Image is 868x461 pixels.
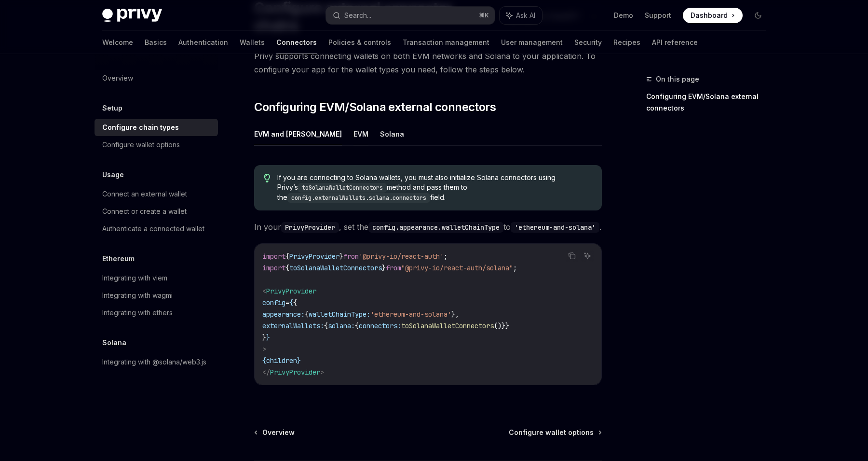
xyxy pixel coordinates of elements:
code: config.externalWallets.solana.connectors [287,193,430,203]
span: { [262,356,266,365]
span: = [285,298,289,307]
a: Connect or create a wallet [95,203,218,220]
a: Wallets [240,31,265,54]
span: Configuring EVM/Solana external connectors [254,99,496,115]
a: Recipes [613,31,640,54]
a: Authentication [178,31,228,54]
button: EVM and [PERSON_NAME] [254,123,342,145]
a: Policies & controls [328,31,391,54]
span: If you are connecting to Solana wallets, you must also initialize Solana connectors using Privy’s... [277,173,592,203]
div: Authenticate a connected wallet [102,223,204,235]
h5: Ethereum [102,253,135,265]
span: toSolanaWalletConnectors [289,264,382,272]
div: Integrating with ethers [102,307,173,319]
a: Overview [255,428,295,437]
span: solana: [328,321,355,330]
span: < [262,287,266,295]
div: Configure wallet options [102,139,180,151]
span: externalWallets: [262,321,324,330]
code: config.appearance.walletChainType [368,222,503,233]
span: Ask AI [516,11,535,20]
a: Transaction management [403,31,489,54]
span: Overview [262,428,295,437]
span: PrivyProvider [289,252,339,261]
svg: Tip [264,174,271,182]
a: Integrating with viem [95,269,218,287]
a: Overview [95,70,218,87]
span: ; [444,252,448,261]
img: dark logo [102,9,162,22]
a: Connect an external wallet [95,185,218,203]
span: PrivyProvider [266,287,316,295]
span: { [285,252,289,261]
a: Security [574,31,602,54]
a: Connectors [276,31,317,54]
span: '@privy-io/react-auth' [359,252,444,261]
span: } [382,264,386,272]
button: Ask AI [500,7,542,24]
span: { [355,321,359,330]
span: { [285,264,289,272]
span: from [343,252,359,261]
h5: Solana [102,337,126,349]
a: Configuring EVM/Solana external connectors [646,89,773,116]
span: import [262,264,285,272]
span: In your , set the to . [254,220,602,234]
span: } [266,333,270,342]
span: { [289,298,293,307]
div: Connect an external wallet [102,188,187,200]
button: Ask AI [581,250,594,262]
span: ⌘ K [479,12,489,19]
a: Basics [145,31,167,54]
code: PrivyProvider [281,222,339,233]
span: import [262,252,285,261]
a: Demo [614,11,633,20]
a: Integrating with @solana/web3.js [95,353,218,371]
button: Solana [380,123,404,145]
span: config [262,298,285,307]
span: ; [513,264,517,272]
span: On this page [656,73,699,85]
a: Dashboard [683,8,743,23]
span: } [339,252,343,261]
h5: Setup [102,102,122,114]
span: } [297,356,301,365]
div: Overview [102,72,133,84]
span: toSolanaWalletConnectors [401,321,494,330]
span: Configure wallet options [509,428,594,437]
a: Support [645,11,671,20]
a: Integrating with wagmi [95,287,218,304]
a: Integrating with ethers [95,304,218,321]
a: Welcome [102,31,133,54]
a: Configure chain types [95,119,218,136]
span: }, [451,310,459,319]
code: 'ethereum-and-solana' [511,222,599,233]
a: User management [501,31,563,54]
button: Copy the contents from the code block [566,250,578,262]
a: Authenticate a connected wallet [95,220,218,237]
span: Privy supports connecting wallets on both EVM networks and Solana to your application. To configu... [254,49,602,76]
div: Integrating with wagmi [102,290,173,301]
button: Search...⌘K [326,7,495,24]
div: Integrating with @solana/web3.js [102,356,206,368]
span: appearance: [262,310,305,319]
span: Dashboard [691,11,728,20]
div: Configure chain types [102,122,179,133]
span: from [386,264,401,272]
button: Toggle dark mode [750,8,766,23]
span: ()}} [494,321,509,330]
button: EVM [353,123,368,145]
span: children [266,356,297,365]
span: "@privy-io/react-auth/solana" [401,264,513,272]
span: connectors: [359,321,401,330]
h5: Usage [102,169,124,181]
span: </ [262,368,270,377]
span: { [324,321,328,330]
span: > [320,368,324,377]
span: > [262,345,266,353]
span: { [305,310,309,319]
span: 'ethereum-and-solana' [370,310,451,319]
div: Search... [344,10,371,21]
a: API reference [652,31,698,54]
span: { [293,298,297,307]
